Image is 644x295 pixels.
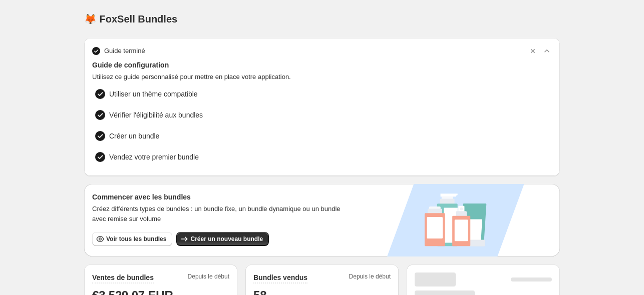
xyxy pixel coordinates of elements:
h2: Ventes de bundles [92,272,154,282]
h3: Commencer avec les bundles [92,192,353,202]
span: Guide terminé [104,46,145,56]
span: Créer un bundle [109,131,159,141]
span: Créez différents types de bundles : un bundle fixe, un bundle dynamique ou un bundle avec remise ... [92,204,353,224]
span: Créer un nouveau bundle [190,235,263,243]
span: Utilisez ce guide personnalisé pour mettre en place votre application. [92,72,552,82]
span: Depuis le début [349,272,391,283]
span: Depuis le début [188,272,229,283]
span: Voir tous les bundles [106,235,166,243]
button: Voir tous les bundles [92,232,172,246]
span: Vérifier l'éligibilité aux bundles [109,110,203,120]
h2: Bundles vendus [253,272,307,282]
span: Utiliser un thème compatible [109,89,198,99]
h1: 🦊 FoxSell Bundles [84,13,177,25]
button: Créer un nouveau bundle [176,232,269,246]
span: Guide de configuration [92,60,552,70]
span: Vendez votre premier bundle [109,152,199,162]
